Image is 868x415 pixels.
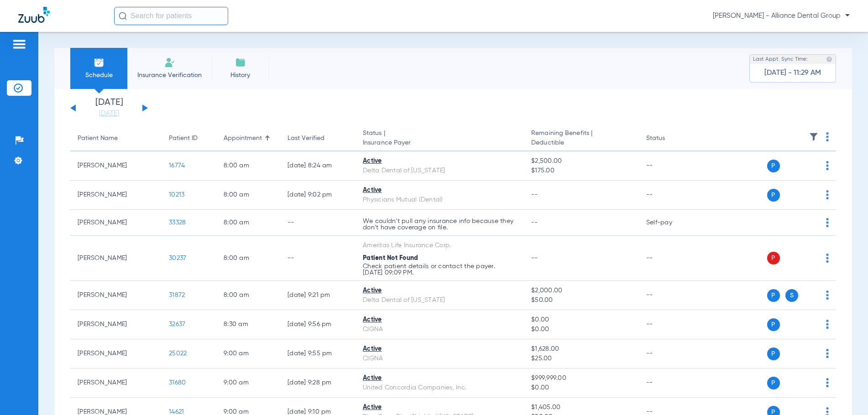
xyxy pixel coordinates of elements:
span: $1,628.00 [531,344,632,354]
td: [DATE] 9:28 PM [280,368,356,398]
p: We couldn’t pull any insurance info because they don’t have coverage on file. [363,218,517,231]
span: $2,500.00 [531,156,632,166]
div: Delta Dental of [US_STATE] [363,166,517,176]
td: -- [639,339,701,368]
td: -- [639,181,701,210]
td: [PERSON_NAME] [70,181,162,210]
span: 33328 [169,219,186,226]
span: Patient Not Found [363,255,418,261]
img: filter.svg [809,132,818,141]
td: -- [639,151,701,181]
th: Status [639,126,701,151]
td: [DATE] 9:55 PM [280,339,356,368]
span: -- [531,219,538,226]
div: Active [363,156,517,166]
span: $0.00 [531,315,632,325]
div: Patient Name [78,134,118,143]
span: 31872 [169,292,185,298]
img: group-dot-blue.svg [826,254,829,263]
div: Last Verified [288,134,348,143]
td: [PERSON_NAME] [70,210,162,236]
td: 9:00 AM [216,368,280,398]
div: Physicians Mutual (Dental) [363,195,517,205]
img: group-dot-blue.svg [826,378,829,387]
div: Ameritas Life Insurance Corp. [363,241,517,250]
span: 25022 [169,350,187,357]
span: [DATE] - 11:29 AM [764,68,821,78]
div: Active [363,344,517,354]
span: -- [531,192,538,198]
td: [DATE] 9:21 PM [280,281,356,310]
div: Patient Name [78,134,154,143]
img: last sync help info [826,56,832,62]
td: 8:00 AM [216,281,280,310]
div: CIGNA [363,354,517,363]
span: Schedule [77,71,120,80]
span: $0.00 [531,325,632,334]
td: Self-pay [639,210,701,236]
span: $50.00 [531,296,632,305]
span: P [767,252,780,265]
td: 8:00 AM [216,210,280,236]
span: 32637 [169,321,185,327]
td: -- [280,210,356,236]
td: [PERSON_NAME] [70,310,162,339]
span: P [767,348,780,360]
span: History [219,71,262,80]
a: [DATE] [82,109,136,118]
td: -- [280,236,356,281]
div: Delta Dental of [US_STATE] [363,296,517,305]
td: -- [639,281,701,310]
span: $25.00 [531,354,632,363]
img: group-dot-blue.svg [826,349,829,358]
span: 30237 [169,255,186,261]
td: 8:00 AM [216,236,280,281]
li: [DATE] [82,98,136,118]
span: Insurance Verification [134,71,205,80]
span: [PERSON_NAME] - Alliance Dental Group [713,11,850,21]
img: Zuub Logo [18,7,50,23]
div: Active [363,403,517,412]
td: -- [639,310,701,339]
td: [PERSON_NAME] [70,151,162,181]
td: [PERSON_NAME] [70,368,162,398]
div: United Concordia Companies, Inc. [363,383,517,393]
span: Last Appt. Sync Time: [753,55,808,64]
th: Remaining Benefits | [524,126,639,151]
img: group-dot-blue.svg [826,132,829,141]
div: Last Verified [288,134,324,143]
span: $999,999.00 [531,373,632,383]
span: 16774 [169,162,185,169]
span: 14621 [169,409,184,415]
span: -- [531,255,538,261]
img: Manual Insurance Verification [164,57,175,68]
div: Active [363,315,517,325]
span: $0.00 [531,383,632,393]
td: 8:00 AM [216,181,280,210]
span: P [767,189,780,202]
td: 8:30 AM [216,310,280,339]
span: 31680 [169,379,186,386]
span: P [767,318,780,331]
img: Schedule [94,57,105,68]
input: Search for patients [114,7,228,25]
td: [DATE] 9:02 PM [280,181,356,210]
span: Insurance Payer [363,138,517,148]
td: -- [639,236,701,281]
img: History [235,57,246,68]
div: Patient ID [169,134,198,143]
div: Appointment [224,134,273,143]
img: group-dot-blue.svg [826,320,829,329]
p: Check patient details or contact the payer. [DATE] 09:09 PM. [363,263,517,276]
img: group-dot-blue.svg [826,161,829,170]
span: P [767,160,780,172]
td: [DATE] 9:56 PM [280,310,356,339]
div: Active [363,186,517,195]
span: P [767,289,780,302]
td: [DATE] 8:24 AM [280,151,356,181]
img: group-dot-blue.svg [826,290,829,300]
span: S [785,289,798,302]
td: -- [639,368,701,398]
img: group-dot-blue.svg [826,190,829,199]
td: [PERSON_NAME] [70,281,162,310]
